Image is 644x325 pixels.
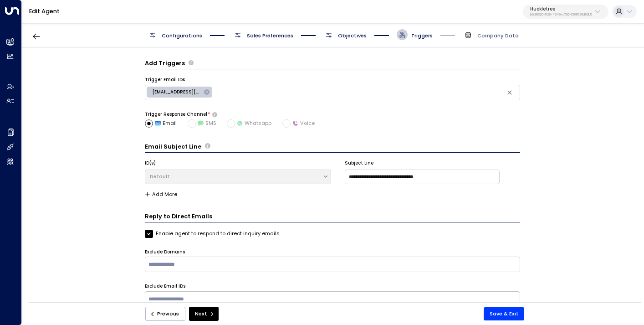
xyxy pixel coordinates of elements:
[29,7,60,15] a: Edit Agent
[145,307,185,321] button: Previous
[411,32,433,39] span: Triggers
[145,111,207,118] label: Trigger Response Channel
[145,77,185,83] label: Trigger Email IDs
[145,160,156,166] label: ID(s)
[145,283,185,289] label: Exclude Email IDs
[205,142,210,151] span: Define the subject lines the agent should use when sending emails, customized for different trigg...
[292,119,315,127] span: Voice
[247,32,293,39] span: Sales Preferences
[145,191,177,197] button: Add More
[155,119,177,127] span: Email
[145,212,520,222] h3: Reply to Direct Emails
[484,307,525,320] button: Save & Exit
[147,87,212,98] div: [EMAIL_ADDRESS][DOMAIN_NAME]
[145,59,185,67] h3: Add Triggers
[338,32,367,39] span: Objectives
[530,6,592,12] p: Huckletree
[523,5,608,19] button: Huckletreeb7af8320-f128-4349-a726-f388528d82b5
[147,89,206,95] span: [EMAIL_ADDRESS][DOMAIN_NAME]
[345,160,373,166] label: Subject Line
[145,142,201,151] h3: Email Subject Line
[198,119,216,127] span: SMS
[145,249,185,255] label: Exclude Domains
[237,119,271,127] span: Whatsapp
[145,230,280,238] label: Enable agent to respond to direct inquiry emails
[212,112,217,117] button: Select how the agent will reach out to leads after receiving a trigger email. If SMS is chosen bu...
[162,32,202,39] span: Configurations
[189,307,219,321] button: Next
[530,13,592,16] p: b7af8320-f128-4349-a726-f388528d82b5
[504,87,516,98] button: Clear
[477,32,519,39] span: Company Data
